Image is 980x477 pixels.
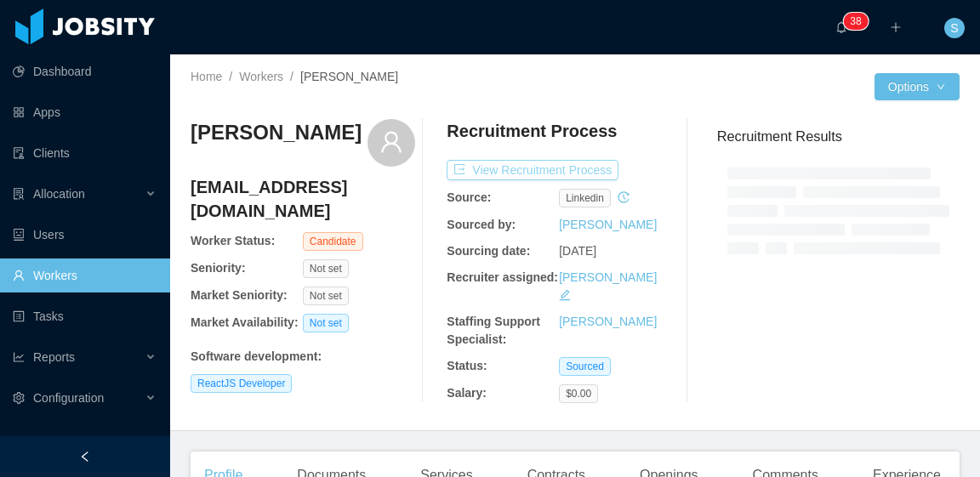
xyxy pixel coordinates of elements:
b: Salary: [447,386,487,400]
b: Staffing Support Specialist: [447,315,540,346]
span: $0.00 [559,384,598,403]
span: ReactJS Developer [191,374,292,393]
i: icon: plus [890,21,902,33]
span: Reports [33,350,75,364]
i: icon: setting [13,392,25,404]
sup: 38 [843,13,868,30]
a: [PERSON_NAME] [559,270,657,284]
b: Software development : [191,349,322,363]
a: icon: pie-chartDashboard [13,54,157,88]
a: icon: robotUsers [13,218,157,252]
a: Home [191,70,222,83]
span: linkedin [559,189,611,207]
span: Candidate [303,232,363,251]
a: Workers [239,70,283,83]
i: icon: solution [13,188,25,200]
i: icon: user [379,130,403,154]
b: Sourcing date: [447,244,530,258]
p: 8 [856,13,862,30]
span: / [290,70,293,83]
span: Not set [303,314,349,332]
span: Not set [303,287,349,305]
b: Seniority: [191,261,246,275]
a: [PERSON_NAME] [559,315,657,328]
h4: [EMAIL_ADDRESS][DOMAIN_NAME] [191,175,415,223]
button: icon: exportView Recruitment Process [447,160,618,180]
a: icon: exportView Recruitment Process [447,163,618,177]
span: [DATE] [559,244,596,258]
a: icon: profileTasks [13,299,157,333]
i: icon: bell [835,21,847,33]
a: icon: appstoreApps [13,95,157,129]
span: / [229,70,232,83]
b: Market Availability: [191,315,299,329]
a: icon: userWorkers [13,258,157,292]
span: [PERSON_NAME] [300,70,398,83]
a: [PERSON_NAME] [559,218,657,231]
i: icon: edit [559,289,571,301]
span: Sourced [559,357,611,376]
b: Status: [447,359,487,372]
i: icon: line-chart [13,351,25,363]
button: Optionsicon: down [875,73,960,100]
b: Market Seniority: [191,288,288,302]
a: icon: auditClients [13,136,157,170]
b: Recruiter assigned: [447,270,558,284]
span: Allocation [33,187,85,201]
h4: Recruitment Process [447,119,617,143]
b: Sourced by: [447,218,516,231]
i: icon: history [618,191,630,203]
span: S [950,18,958,38]
p: 3 [850,13,856,30]
h3: [PERSON_NAME] [191,119,362,146]
span: Not set [303,259,349,278]
span: Configuration [33,391,104,405]
b: Source: [447,190,491,204]
b: Worker Status: [191,234,275,247]
h3: Recruitment Results [717,126,960,147]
